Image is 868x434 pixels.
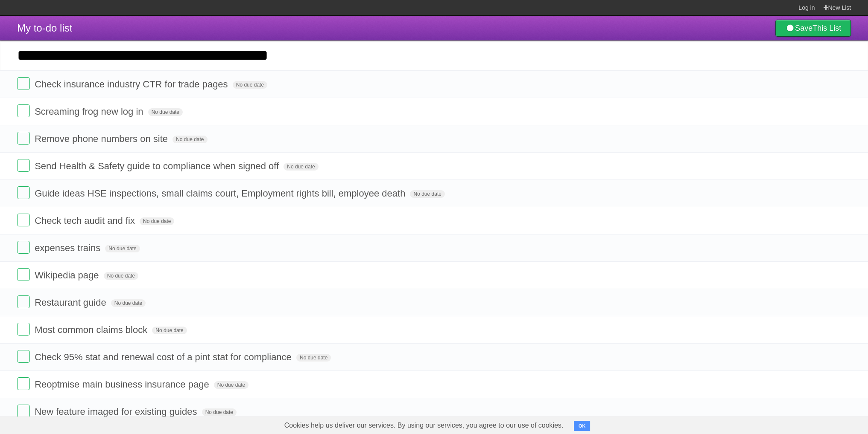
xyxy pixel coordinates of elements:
[35,243,102,253] span: expenses trains
[35,188,407,199] span: Guide ideas HSE inspections, small claims court, Employment rights bill, employee death
[17,268,30,281] label: Done
[152,327,187,334] span: No due date
[17,350,30,363] label: Done
[296,354,331,362] span: No due date
[17,405,30,417] label: Done
[17,22,72,34] span: My to-do list
[104,272,138,280] span: No due date
[17,377,30,390] label: Done
[35,406,199,417] span: New feature imaged for existing guides
[35,79,230,90] span: Check insurance industry CTR for trade pages
[812,24,841,32] b: This List
[140,217,174,225] span: No due date
[17,214,30,226] label: Done
[105,245,140,252] span: No due date
[17,77,30,90] label: Done
[233,81,267,89] span: No due date
[17,323,30,336] label: Done
[35,324,149,335] span: Most common claims block
[35,106,145,117] span: Screaming frog new log in
[202,408,237,416] span: No due date
[410,190,444,198] span: No due date
[148,108,183,116] span: No due date
[35,215,137,226] span: Check tech audit and fix
[283,163,318,171] span: No due date
[35,379,211,390] span: Reoptmise main business insurance page
[35,270,101,281] span: Wikipedia page
[17,241,30,254] label: Done
[17,132,30,145] label: Done
[35,161,281,171] span: Send Health & Safety guide to compliance when signed off
[17,159,30,172] label: Done
[111,299,146,307] span: No due date
[35,297,108,308] span: Restaurant guide
[17,295,30,308] label: Done
[775,20,851,37] a: SaveThis List
[172,136,207,143] span: No due date
[35,352,294,362] span: Check 95% stat and renewal cost of a pint stat for compliance
[17,104,30,117] label: Done
[17,186,30,199] label: Done
[35,133,170,144] span: Remove phone numbers on site
[276,417,572,434] span: Cookies help us deliver our services. By using our services, you agree to our use of cookies.
[574,421,590,431] button: OK
[214,381,248,389] span: No due date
